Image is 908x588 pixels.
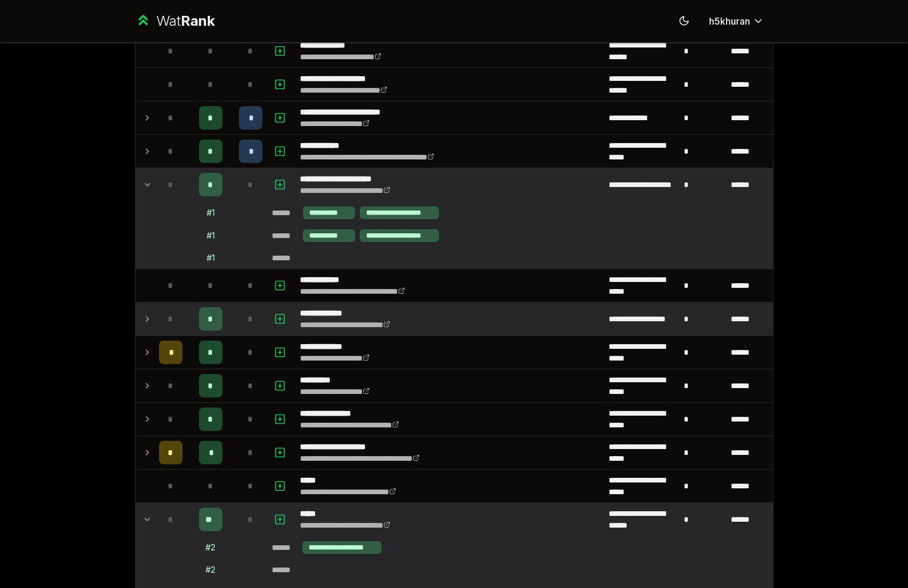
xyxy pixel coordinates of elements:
[207,207,215,219] div: # 1
[205,542,215,553] div: # 2
[700,11,774,32] button: h5khuran
[181,12,215,29] span: Rank
[709,14,750,28] span: h5khuran
[156,12,215,30] div: Wat
[207,230,215,242] div: # 1
[207,252,215,264] div: # 1
[205,564,215,576] div: # 2
[135,12,215,30] a: WatRank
